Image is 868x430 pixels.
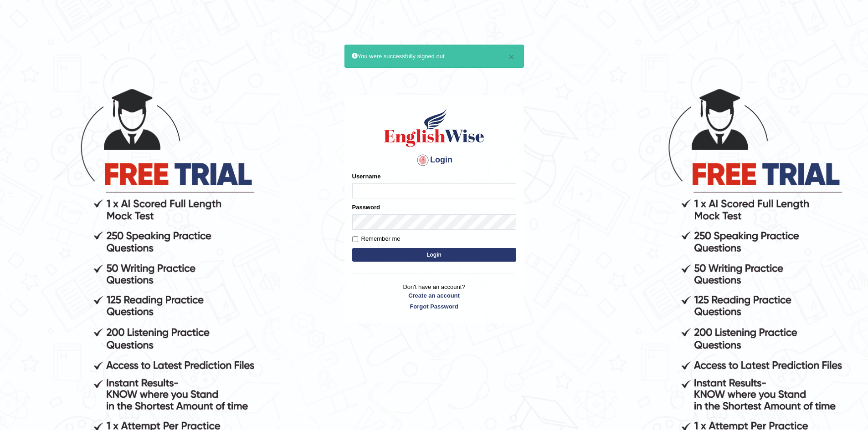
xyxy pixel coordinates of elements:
[344,45,524,68] div: You were successfully signed out
[352,283,516,311] p: Don't have an account?
[352,302,516,311] a: Forgot Password
[352,153,516,167] h4: Login
[352,236,358,242] input: Remember me
[352,248,516,262] button: Login
[352,291,516,300] a: Create an account
[382,107,486,148] img: Logo of English Wise sign in for intelligent practice with AI
[508,52,514,61] button: ×
[352,234,401,243] label: Remember me
[352,203,380,212] label: Password
[352,172,381,181] label: Username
